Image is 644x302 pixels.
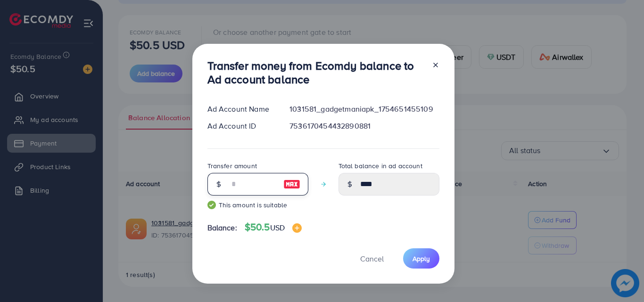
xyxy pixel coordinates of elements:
[207,200,308,210] small: This amount is suitable
[413,254,430,263] span: Apply
[207,201,216,209] img: guide
[207,59,424,86] h3: Transfer money from Ecomdy balance to Ad account balance
[245,221,302,233] h4: $50.5
[207,222,237,233] span: Balance:
[282,121,446,131] div: 7536170454432890881
[200,121,282,131] div: Ad Account ID
[339,161,422,171] label: Total balance in ad account
[348,248,396,269] button: Cancel
[200,104,282,114] div: Ad Account Name
[207,161,257,171] label: Transfer amount
[360,253,384,264] span: Cancel
[283,179,300,190] img: image
[292,223,302,233] img: image
[270,222,285,233] span: USD
[282,104,446,114] div: 1031581_gadgetmaniapk_1754651455109
[403,248,439,269] button: Apply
